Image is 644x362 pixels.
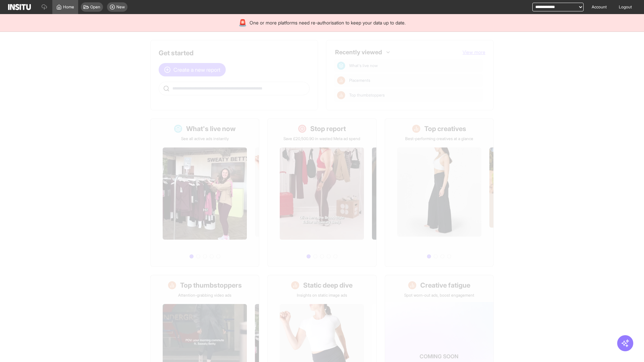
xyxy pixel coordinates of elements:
img: Logo [8,4,31,10]
span: One or more platforms need re-authorisation to keep your data up to date. [250,19,406,26]
span: Open [90,4,100,10]
span: New [116,4,125,10]
span: Home [63,4,74,10]
div: 🚨 [238,18,247,27]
